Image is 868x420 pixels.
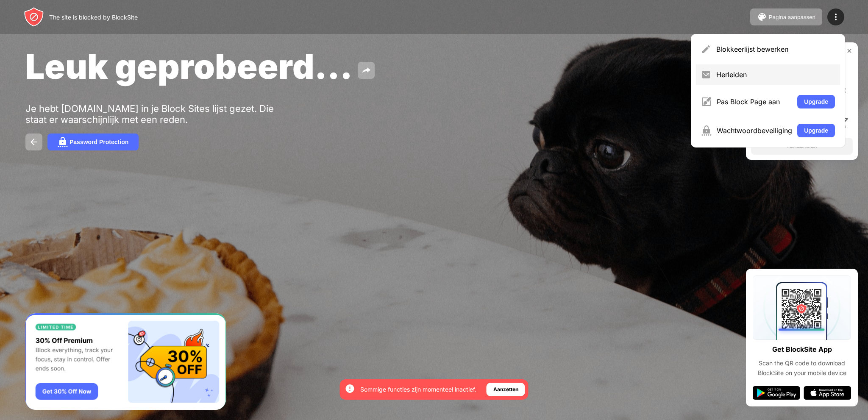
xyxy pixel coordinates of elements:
[58,137,68,147] img: password.svg
[25,46,353,87] span: Leuk geprobeerd...
[716,70,835,79] div: Herleiden
[753,386,800,400] img: google-play.svg
[701,44,711,54] img: menu-pencil.svg
[701,70,711,80] img: menu-redirect.svg
[25,313,226,410] iframe: Banner
[804,386,851,400] img: app-store.svg
[345,384,355,394] img: error-circle-white.svg
[797,95,835,108] button: Upgrade
[716,45,835,53] div: Blokkeerlijst bewerken
[750,8,822,25] button: Pagina aanpassen
[24,7,44,27] img: header-logo.svg
[47,134,139,150] button: Password Protection
[757,12,767,22] img: pallet.svg
[831,12,841,22] img: menu-icon.svg
[360,385,476,394] div: Sommige functies zijn momenteel inactief.
[753,359,851,378] div: Scan the QR code to download BlockSite on your mobile device
[717,97,792,106] div: Pas Block Page aan
[70,139,128,145] div: Password Protection
[25,103,287,125] div: Je hebt [DOMAIN_NAME] in je Block Sites lijst gezet. Die staat er waarschijnlijk met een reden.
[769,14,815,20] div: Pagina aanpassen
[361,65,371,75] img: share.svg
[29,137,39,147] img: back.svg
[717,126,792,135] div: Wachtwoordbeveiliging
[753,275,851,340] img: qrcode.svg
[797,124,835,137] button: Upgrade
[701,97,712,107] img: menu-customize.svg
[49,14,138,21] div: The site is blocked by BlockSite
[493,385,518,394] div: Aanzetten
[701,125,712,136] img: menu-password.svg
[772,343,832,356] div: Get BlockSite App
[846,47,853,54] img: rate-us-close.svg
